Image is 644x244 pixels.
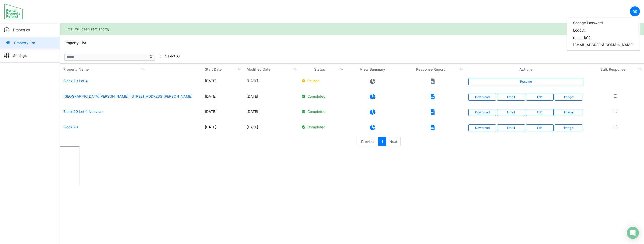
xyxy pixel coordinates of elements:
[633,9,637,14] p: RS
[627,227,639,239] div: Open Intercom Messenger
[465,64,586,75] th: Actions
[586,64,644,75] th: Bulk Response: activate to sort column ascending
[302,94,342,99] p: Completed
[244,64,299,75] th: Modified Date: activate to sort column ascending
[202,121,244,137] td: [DATE]
[555,94,582,101] button: Image
[60,23,644,35] div: Email will been sent shortly
[468,124,496,131] a: Download
[244,106,299,121] td: [DATE]
[202,90,244,106] td: [DATE]
[4,27,9,32] img: sidemenu_properties.png
[60,64,202,75] th: Property Name: activate to sort column ascending
[345,64,400,75] th: View Summary
[468,109,496,116] a: Download
[63,125,78,129] a: Blcok 20
[302,124,342,130] p: Completed
[63,79,88,83] a: Block 20 Lot 4
[630,6,640,16] a: RS
[497,124,525,131] button: Email
[244,90,299,106] td: [DATE]
[165,53,180,59] label: Select All
[497,94,525,101] button: Email
[400,64,465,75] th: Response Report: activate to sort column ascending
[567,19,640,26] a: Change Password
[13,53,27,58] p: Settings
[4,3,24,19] img: spp logo
[567,17,640,51] div: RS
[526,124,554,131] a: Edit
[4,53,9,58] img: sidemenu_settings.png
[299,64,345,75] th: Status: activate to sort column ascending
[497,109,525,116] button: Email
[63,109,103,114] a: Block 20 Lot 4 Nouveau
[63,94,192,98] a: [GEOGRAPHIC_DATA][PERSON_NAME], [STREET_ADDRESS][PERSON_NAME]
[378,137,386,146] a: 1
[468,78,583,85] a: Resume
[202,64,244,75] th: Start Date: activate to sort column ascending
[202,106,244,121] td: [DATE]
[13,27,30,33] p: Properties
[64,41,86,45] h6: Property List
[244,75,299,90] td: [DATE]
[555,109,582,116] button: Image
[526,94,554,101] a: Edit
[468,94,496,101] a: Download
[244,121,299,137] td: [DATE]
[555,124,582,131] button: Image
[64,54,148,61] input: Sizing example input
[526,109,554,116] a: Edit
[567,26,640,34] a: Logout
[302,109,342,114] p: Completed
[302,78,342,83] p: Paused
[202,75,244,90] td: [DATE]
